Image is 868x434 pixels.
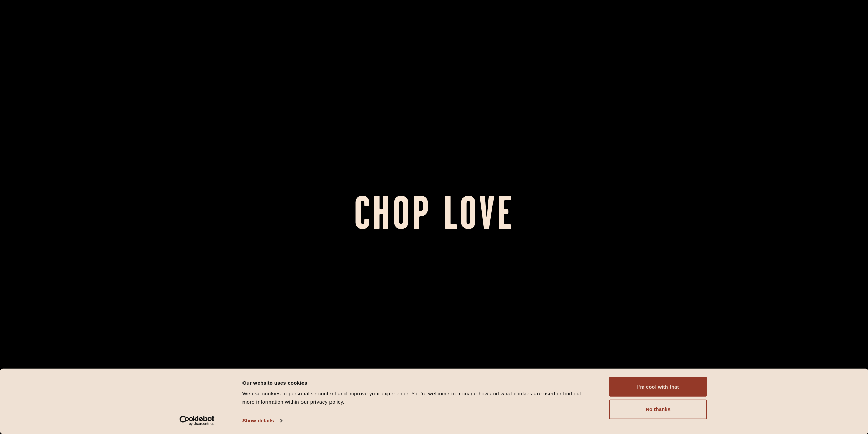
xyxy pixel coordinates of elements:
a: Usercentrics Cookiebot - opens in a new window [167,416,227,426]
div: Our website uses cookies [242,379,594,387]
div: We use cookies to personalise content and improve your experience. You're welcome to manage how a... [242,390,594,406]
button: No thanks [609,400,707,419]
a: Show details [242,416,282,426]
button: I'm cool with that [609,377,707,397]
